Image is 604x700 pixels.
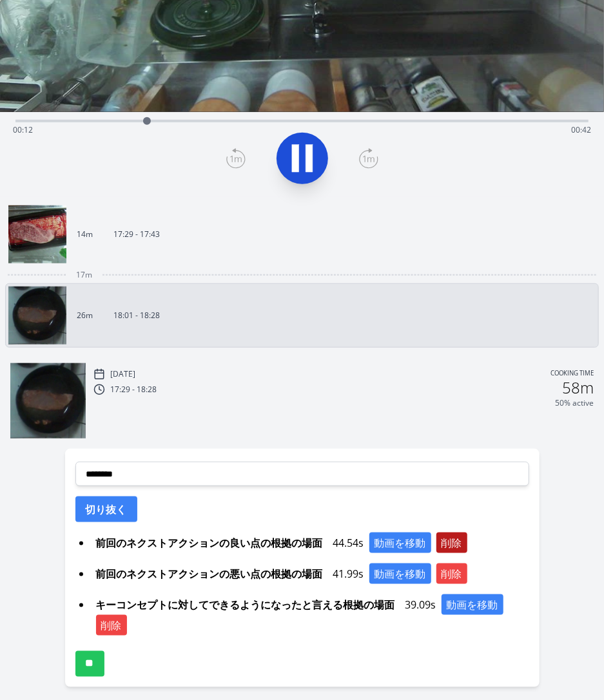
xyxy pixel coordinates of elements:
button: 削除 [436,533,467,553]
p: 17:29 - 17:43 [113,229,160,240]
button: 削除 [436,563,467,584]
button: 削除 [96,615,127,636]
span: キーコンセプトに対してできるようになったと言える根拠の場面 [91,594,400,615]
p: 50% active [555,398,594,408]
div: 39.09s [91,594,529,636]
img: 250811083001_thumb.jpeg [8,205,66,263]
div: 44.54s [91,533,529,553]
p: 18:01 - 18:28 [113,310,160,321]
span: 前回のネクストアクションの悪い点の根拠の場面 [91,563,328,584]
span: 前回のネクストアクションの良い点の根拠の場面 [91,533,328,553]
button: 動画を移動 [369,533,431,553]
img: 250811090215_thumb.jpeg [8,287,66,345]
p: 14m [77,229,93,240]
h2: 58m [562,380,594,395]
p: 17:29 - 18:28 [110,384,157,395]
span: 00:42 [571,124,591,135]
button: 切り抜く [75,497,137,522]
button: 動画を移動 [442,594,503,615]
span: 17m [76,270,92,280]
div: 41.99s [91,563,529,584]
span: 00:12 [13,124,33,135]
img: 250811090215_thumb.jpeg [10,363,86,439]
p: 26m [77,310,93,321]
p: Cooking time [550,368,594,380]
button: 動画を移動 [369,563,431,584]
p: [DATE] [110,369,135,379]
